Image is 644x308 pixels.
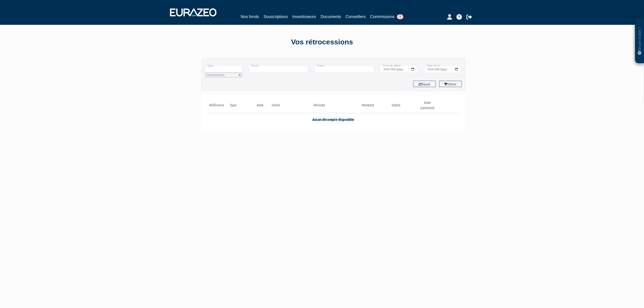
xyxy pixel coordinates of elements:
th: Montant [333,100,375,113]
a: Documents [321,14,341,20]
th: Période [312,100,333,113]
p: Besoin d'aide ? [637,21,642,61]
span: Commissions [206,73,225,77]
a: Investisseurs [292,14,316,20]
th: Date paiement [417,100,438,113]
a: Souscriptions [264,14,288,20]
th: Date [250,100,271,113]
a: Commissions1 [370,14,403,21]
th: Référence [208,100,229,113]
img: 1732889491-logotype_eurazeo_blanc_rvb.png [170,8,216,16]
div: Vos rétrocessions [194,37,451,47]
th: Fonds [270,100,312,113]
button: Filtrer [439,81,462,87]
a: Nos fonds [241,14,259,20]
th: Type [229,100,250,113]
button: Reset [413,81,436,87]
td: Aucun décompte disponible [208,113,459,126]
th: Statut [375,100,417,113]
a: Conseillers [346,14,366,20]
span: 1 [397,14,403,19]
